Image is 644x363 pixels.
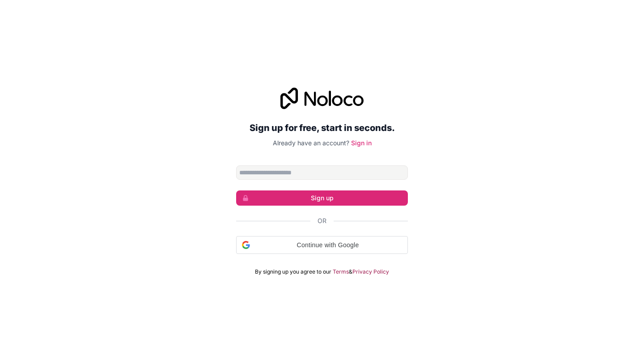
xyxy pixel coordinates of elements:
span: & [349,268,352,275]
button: Sign up [236,190,408,206]
a: Sign in [351,139,372,147]
a: Terms [333,268,349,275]
input: Email address [236,165,408,180]
span: Or [318,216,326,225]
div: Continue with Google [236,236,408,254]
span: By signing up you agree to our [255,268,331,275]
span: Continue with Google [254,241,402,250]
h2: Sign up for free, start in seconds. [236,120,408,136]
a: Privacy Policy [352,268,389,275]
span: Already have an account? [273,139,349,147]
